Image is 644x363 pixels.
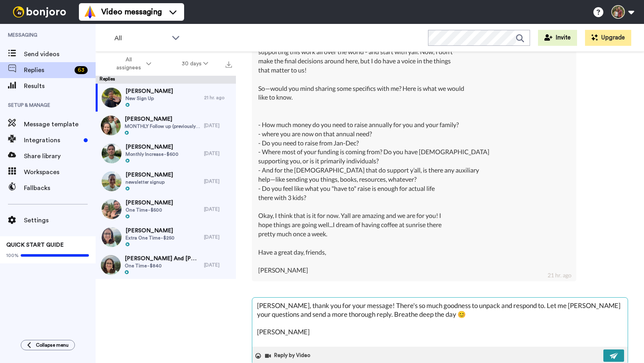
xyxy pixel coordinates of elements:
[167,57,224,71] button: 30 days
[204,122,232,129] div: [DATE]
[24,167,96,177] span: Workspaces
[96,167,236,195] a: [PERSON_NAME]newsletter signup[DATE]
[126,227,175,235] span: [PERSON_NAME]
[204,206,232,212] div: [DATE]
[125,123,200,130] span: MONTHLY Follow up (previously thought one-time) - $500
[97,53,167,75] button: All assignees
[538,30,577,46] button: Invite
[24,135,80,145] span: Integrations
[102,227,122,247] img: 839b3071-41f1-4e0f-a7fe-00471ea8b08a-thumb.jpg
[126,199,173,207] span: [PERSON_NAME]
[24,151,96,161] span: Share library
[204,234,232,240] div: [DATE]
[126,151,179,157] span: Monthly Increase - $600
[204,150,232,157] div: [DATE]
[585,30,631,46] button: Upgrade
[101,116,121,135] img: 459f6ecd-712a-4ada-8c23-8028c54b675e-thumb.jpg
[126,171,173,179] span: [PERSON_NAME]
[548,271,571,279] div: 21 hr. ago
[125,115,200,123] span: [PERSON_NAME]
[125,255,200,263] span: [PERSON_NAME] And [PERSON_NAME]
[102,199,122,219] img: d73bc211-fe36-4a1e-acfc-40f796b0040e-thumb.jpg
[6,242,64,248] span: QUICK START GUIDE
[204,178,232,184] div: [DATE]
[101,255,121,275] img: 7738f0b6-848d-4ec2-9857-0d8035c3d755-thumb.jpg
[24,65,71,75] span: Replies
[24,81,96,91] span: Results
[96,84,236,112] a: [PERSON_NAME]New Sign Up21 hr. ago
[96,76,236,84] div: Replies
[226,61,232,68] img: export.svg
[102,171,122,191] img: ea601c43-cfd0-4971-a4eb-9a4d163b8cdc-thumb.jpg
[96,251,236,279] a: [PERSON_NAME] And [PERSON_NAME]One Time - $840[DATE]
[24,49,96,59] span: Send videos
[126,87,173,95] span: [PERSON_NAME]
[264,350,313,362] button: Reply by Video
[36,342,69,348] span: Collapse menu
[101,6,162,18] span: Video messaging
[6,252,19,259] span: 100%
[204,94,232,101] div: 21 hr. ago
[24,183,96,193] span: Fallbacks
[252,298,628,347] textarea: [PERSON_NAME], thank you for your message! There's so much goodness to unpack and respond to. Let...
[96,112,236,139] a: [PERSON_NAME]MONTHLY Follow up (previously thought one-time) - $500[DATE]
[126,143,179,151] span: [PERSON_NAME]
[126,207,173,213] span: One Time - $500
[126,95,173,102] span: New Sign Up
[126,179,173,185] span: newsletter signup
[10,6,69,18] img: bj-logo-header-white.svg
[96,195,236,223] a: [PERSON_NAME]One Time - $500[DATE]
[84,6,96,18] img: vm-color.svg
[102,88,122,108] img: 0cb63062-81c2-4df2-8489-8f33416ff531-thumb.jpg
[112,56,145,72] span: All assignees
[126,235,175,241] span: Extra One Time - $250
[114,33,168,43] span: All
[75,66,88,74] div: 63
[24,120,96,129] span: Message template
[204,262,232,268] div: [DATE]
[96,139,236,167] a: [PERSON_NAME]Monthly Increase - $600[DATE]
[96,223,236,251] a: [PERSON_NAME]Extra One Time - $250[DATE]
[24,216,96,225] span: Settings
[21,340,75,350] button: Collapse menu
[610,353,618,359] img: send-white.svg
[223,58,234,70] button: Export all results that match these filters now.
[125,263,200,269] span: One Time - $840
[102,143,122,163] img: 645f10a2-17a9-4b5f-a7a2-e900589d8a62-thumb.jpg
